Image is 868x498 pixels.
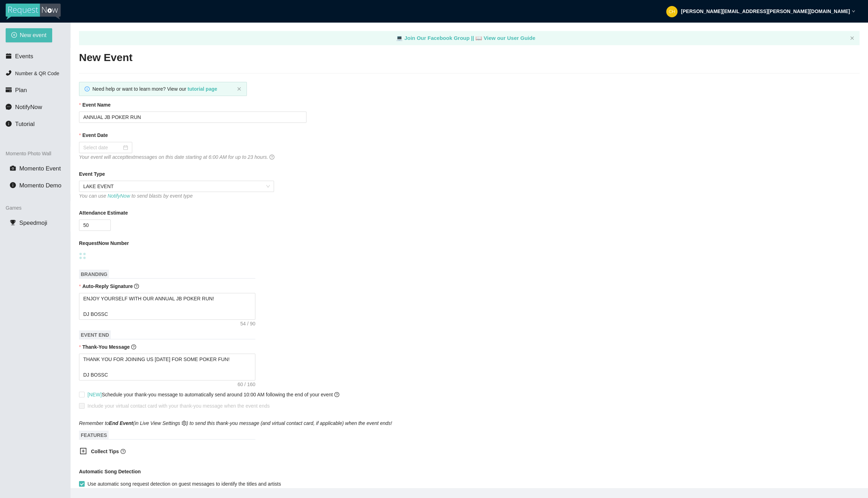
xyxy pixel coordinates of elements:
span: Need help or want to learn more? View our [92,86,217,92]
a: tutorial page [188,86,217,92]
strong: [PERSON_NAME][EMAIL_ADDRESS][PERSON_NAME][DOMAIN_NAME] [681,8,850,14]
span: plus-square [80,448,87,455]
span: info-circle [6,121,12,127]
img: 01bfa707d7317865cc74367e84df06f5 [666,6,678,17]
span: question-circle [121,449,126,454]
span: setting [182,421,187,426]
span: question-circle [134,284,139,289]
span: Use automatic song request detection on guest messages to identify the titles and artists [85,480,284,488]
span: NotifyNow [15,104,42,110]
b: Attendance Estimate [79,209,128,217]
b: Event Name [82,101,110,109]
span: New event [20,31,47,40]
span: question-circle [334,392,339,397]
a: laptop Join Our Facebook Group || [396,35,475,41]
b: Collect Tips [91,449,119,454]
button: plus-circleNew event [6,28,52,42]
span: calendar [6,53,12,59]
textarea: THANK YOU FOR JOINING US [DATE] FOR SOME POKER FUN! DJ BOSSC [79,354,255,380]
h2: New Event [79,50,860,65]
img: RequestNow [6,4,61,20]
button: close [237,87,241,91]
span: [NEW] [87,392,102,397]
span: down [852,10,855,13]
span: Events [15,53,33,60]
div: You can use to send blasts by event type [79,192,274,200]
span: camera [10,165,16,171]
textarea: ENJOY YOURSELF WITH OUR ANNUAL JB POKER RUN! DJ BOSSC [79,293,255,320]
span: info-circle [10,182,16,188]
a: NotifyNow [108,193,130,199]
span: Speedmoji [19,220,47,226]
span: Momento Event [19,165,61,172]
span: question-circle [269,155,274,160]
span: trophy [10,220,16,226]
span: plus-circle [11,32,17,39]
b: Event Date [82,131,108,139]
button: close [850,36,854,41]
span: phone [6,70,12,76]
span: laptop [396,35,403,41]
span: LAKE EVENT [83,181,270,192]
input: Janet's and Mark's Wedding [79,112,306,123]
span: Number & QR Code [15,71,59,76]
span: close [850,36,854,40]
span: BRANDING [79,270,109,279]
b: Automatic Song Detection [79,468,141,475]
a: laptop View our User Guide [475,35,535,41]
b: Auto-Reply Signature [82,283,133,289]
i: Remember to (in Live View Settings ) to send this thank-you message (and virtual contact card, if... [79,420,392,426]
input: Select date [83,144,122,151]
span: info-circle [85,86,90,91]
div: Collect Tipsquestion-circle [74,443,250,461]
span: Momento Demo [19,182,61,189]
span: EVENT END [79,330,111,340]
span: Schedule your thank-you message to automatically send around 10:00 AM following the end of your e... [87,392,339,397]
span: question-circle [131,344,136,349]
span: message [6,104,12,110]
b: Thank-You Message [82,344,129,350]
b: Event Type [79,170,105,178]
span: Plan [15,87,27,94]
span: Tutorial [15,121,35,127]
b: End Event [109,420,133,426]
span: Include your virtual contact card with your thank-you message when the event ends [87,403,270,409]
b: RequestNow Number [79,239,129,247]
i: Your event will accept text messages on this date starting at 6:00 AM for up to 23 hours. [79,154,268,160]
span: FEATURES [79,431,109,440]
span: laptop [475,35,482,41]
span: credit-card [6,87,12,93]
